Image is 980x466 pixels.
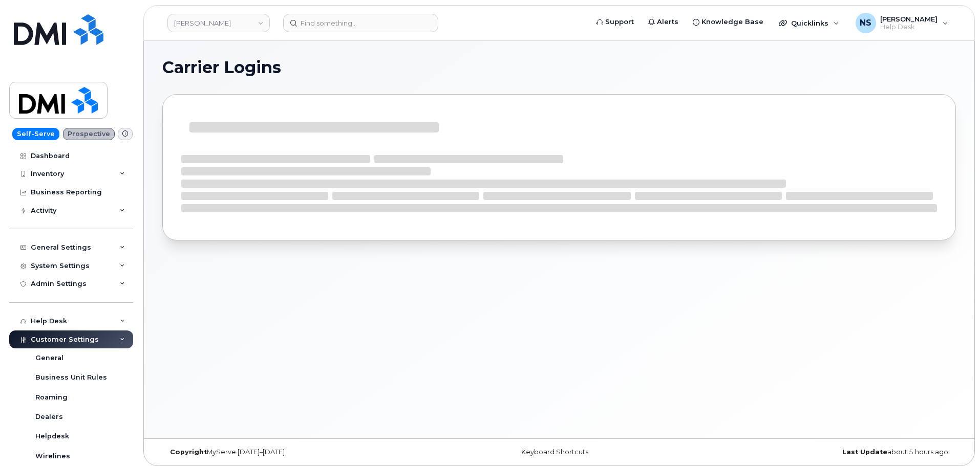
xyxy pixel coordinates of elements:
a: Keyboard Shortcuts [521,448,588,456]
div: about 5 hours ago [691,448,956,456]
strong: Last Update [842,448,887,456]
span: Carrier Logins [162,60,281,75]
strong: Copyright [170,448,207,456]
div: MyServe [DATE]–[DATE] [162,448,427,456]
